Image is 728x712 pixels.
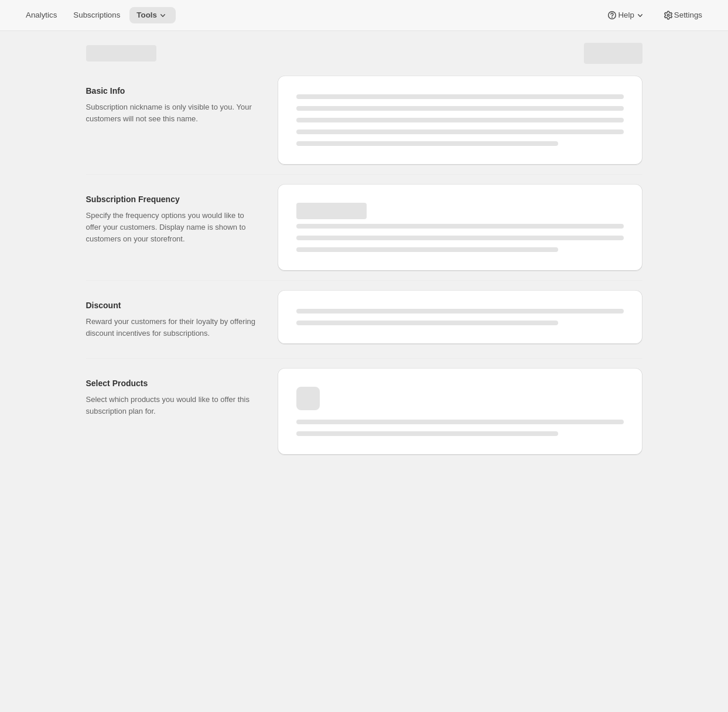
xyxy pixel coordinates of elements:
span: Analytics [26,11,57,20]
div: Page loading [72,31,657,459]
button: Settings [655,7,709,23]
button: Tools [129,7,176,23]
h2: Select Products [86,377,259,389]
button: Analytics [19,7,64,23]
h2: Discount [86,299,259,311]
p: Subscription nickname is only visible to you. Your customers will not see this name. [86,101,259,125]
p: Reward your customers for their loyalty by offering discount incentives for subscriptions. [86,316,259,339]
h2: Basic Info [86,85,259,97]
p: Select which products you would like to offer this subscription plan for. [86,394,259,417]
span: Settings [674,11,702,20]
span: Help [618,11,634,20]
button: Subscriptions [66,7,127,23]
span: Subscriptions [73,11,120,20]
span: Tools [136,11,157,20]
button: Help [599,7,652,23]
h2: Subscription Frequency [86,193,259,205]
p: Specify the frequency options you would like to offer your customers. Display name is shown to cu... [86,210,259,245]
